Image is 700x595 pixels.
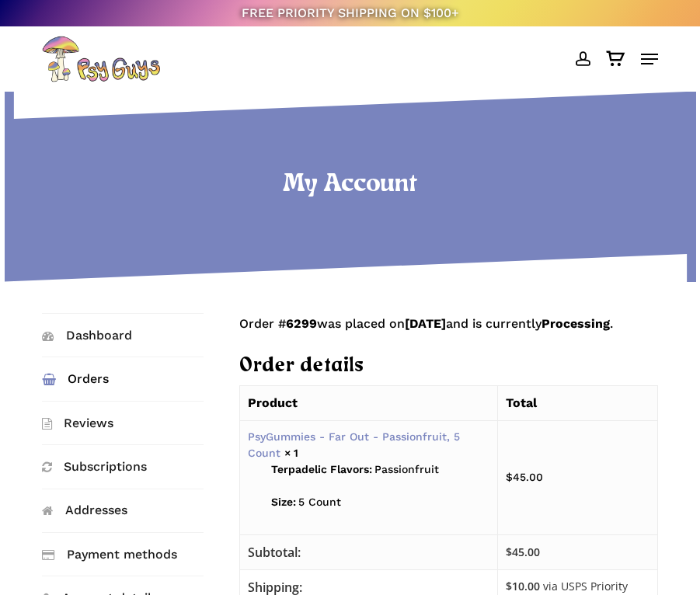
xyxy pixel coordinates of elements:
[284,447,298,459] strong: × 1
[42,314,204,357] a: Dashboard
[506,579,540,593] span: 10.00
[506,545,540,559] span: 45.00
[506,471,513,483] span: $
[42,402,204,444] a: Reviews
[239,353,658,380] h2: Order details
[506,545,512,559] span: $
[42,533,204,576] a: Payment methods
[248,430,460,459] a: PsyGummies - Far Out - Passionfruit, 5 Count
[271,494,296,510] strong: Size:
[239,313,658,353] p: Order # was placed on and is currently .
[42,445,204,488] a: Subscriptions
[239,385,497,420] th: Product
[598,36,633,82] a: Cart
[506,579,512,593] span: $
[286,316,317,331] mark: 6299
[239,534,497,569] th: Subtotal:
[271,461,372,478] strong: Terpadelic Flavors:
[506,471,543,483] bdi: 45.00
[42,36,160,82] img: PsyGuys
[271,461,489,494] p: Passionfruit
[42,489,204,532] a: Addresses
[542,316,610,331] mark: Processing
[497,385,657,420] th: Total
[405,316,446,331] mark: [DATE]
[271,494,489,527] p: 5 Count
[42,357,204,400] a: Orders
[641,51,658,67] a: Navigation Menu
